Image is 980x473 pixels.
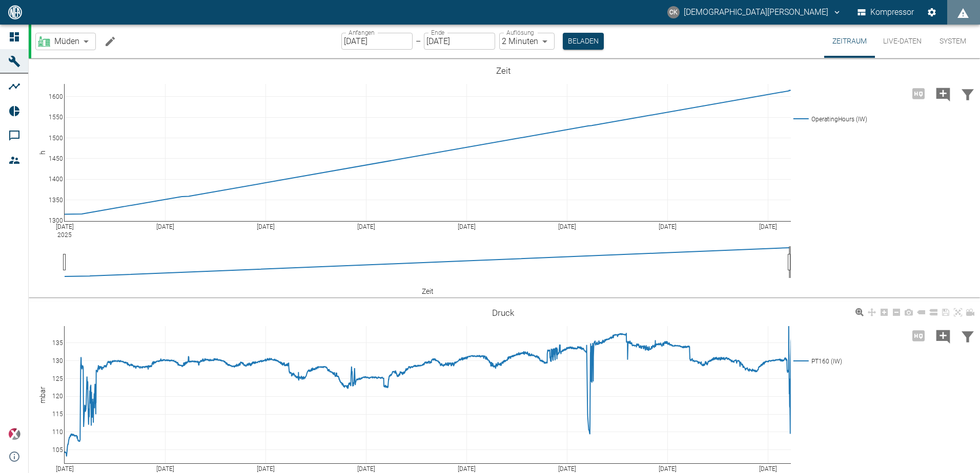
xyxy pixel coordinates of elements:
[931,322,955,349] button: Kommentar hinzufügen
[667,6,680,18] div: CK
[54,35,79,47] span: Müden
[906,88,931,98] span: Hohe Auflösung nur für Zeiträume von <3 Tagen verfügbar
[100,31,120,52] button: Maschine bearbeiten
[431,28,444,37] label: Ende
[923,3,941,21] button: Einstellungen
[684,5,828,19] font: [DEMOGRAPHIC_DATA][PERSON_NAME]
[416,35,421,47] p: –
[824,25,875,58] button: Zeitraum
[349,28,375,37] label: Anfangen
[506,28,534,37] label: Auflösung
[955,80,980,107] button: Daten filtern
[38,35,79,48] a: Müden
[955,322,980,349] button: Daten filtern
[931,80,955,107] button: Kommentar hinzufügen
[930,25,976,58] button: System
[424,33,495,50] input: TT.MM.JJJJ
[906,330,931,340] span: Hohe Auflösung nur für Zeiträume von <3 Tagen verfügbar
[499,33,555,50] div: 2 Minuten
[666,3,843,21] button: christian.kraft@arcanum-energy.de
[7,5,23,19] img: Logo
[563,33,604,50] button: Beladen
[8,428,21,440] img: Xplore-Logo
[870,5,914,19] font: Kompressor
[855,3,916,21] button: Kompressor
[341,33,413,50] input: TT. MM.JJJJ
[875,25,930,58] button: Live-Daten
